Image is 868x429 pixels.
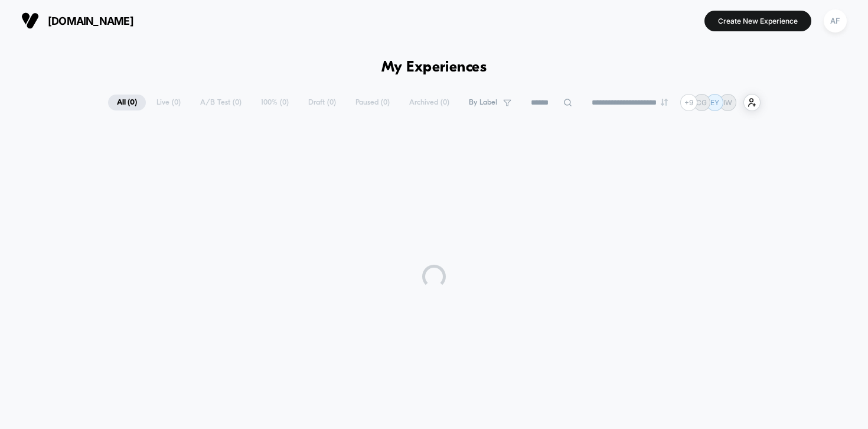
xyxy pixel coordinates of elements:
p: CG [696,98,707,107]
button: AF [820,9,850,33]
p: IW [723,98,732,107]
img: end [661,99,668,106]
button: Create New Experience [704,11,811,31]
p: EY [710,98,719,107]
div: + 9 [680,94,697,111]
span: All ( 0 ) [108,95,146,110]
img: Visually logo [21,12,39,30]
span: [DOMAIN_NAME] [48,15,133,27]
span: By Label [469,98,497,107]
div: AF [824,9,847,32]
h1: My Experiences [381,59,487,76]
button: [DOMAIN_NAME] [18,11,137,30]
